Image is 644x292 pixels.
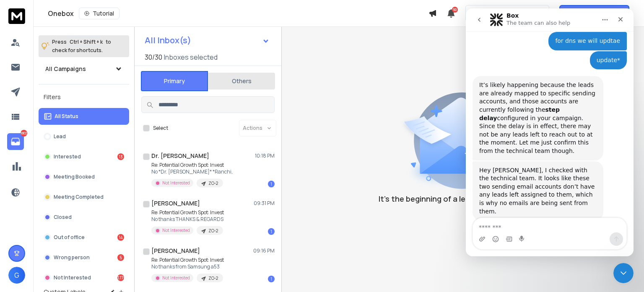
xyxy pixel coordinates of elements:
p: Meeting Booked [54,174,95,180]
button: Tutorial [79,8,119,19]
p: Closed [54,214,72,221]
button: All Inbox(s) [138,32,276,49]
h3: Filters [39,91,129,103]
div: 1 [268,276,275,282]
h1: All Inbox(s) [145,36,191,45]
button: Closed [39,209,129,226]
p: 1802 [21,130,27,137]
p: ZO-2 [208,180,218,187]
button: Lead [39,128,129,145]
h1: Dr. [PERSON_NAME] [151,152,209,160]
div: 13 [117,153,124,160]
iframe: Intercom live chat [613,263,634,283]
p: ZO-2 [208,228,218,234]
p: 09:31 PM [254,200,275,207]
button: Meeting Booked [39,168,129,185]
p: It’s the beginning of a legendary conversation [379,193,547,205]
a: 1802 [7,133,24,150]
button: Meeting Completed [39,189,129,205]
div: 1 [268,181,275,187]
p: Re: Potential Growth Spot: Invest [151,209,224,216]
p: Re: Potential Growth Spot: Invest [151,162,233,168]
p: No *Dr. [PERSON_NAME]* *Ranchi, [151,168,233,175]
p: Not Interested [162,275,190,281]
p: Lead [54,133,66,140]
button: All Campaigns [39,61,129,77]
button: Get Free Credits [559,5,629,22]
span: 50 [452,7,458,13]
p: Not Interested [162,227,190,234]
span: 30 / 30 [145,52,162,62]
p: Meeting Completed [54,194,104,200]
h3: Inboxes selected [164,52,218,62]
div: Onebox [48,8,428,19]
h1: All Campaigns [45,65,86,73]
button: Primary [141,71,208,91]
p: 10:18 PM [255,153,275,159]
p: ZO-2 [208,275,218,281]
h1: [PERSON_NAME] [151,247,200,255]
p: No thanks from Samsung a53 [151,263,224,270]
button: All Status [39,108,129,125]
p: Press to check for shortcuts. [52,38,111,55]
button: Interested13 [39,148,129,165]
div: 1770 [117,274,124,281]
p: Re: Potential Growth Spot: Invest [151,257,224,263]
span: Ctrl + Shift + k [68,37,104,47]
iframe: Intercom live chat [466,8,634,256]
p: Interested [54,153,81,160]
p: Not Interested [54,274,91,281]
button: Others [208,72,275,90]
div: 5 [117,254,124,261]
p: Not Interested [162,180,190,186]
button: Wrong person5 [39,249,129,266]
p: 09:16 PM [253,247,275,254]
p: Out of office [54,234,85,241]
h1: [PERSON_NAME] [151,199,200,208]
button: G [8,267,25,284]
p: All Status [55,113,78,120]
div: 1 [268,228,275,235]
p: Wrong person [54,254,90,261]
div: 14 [117,234,124,241]
button: Out of office14 [39,229,129,246]
button: Not Interested1770 [39,269,129,286]
label: Select [153,125,168,132]
p: No thanks THANKS & REGARDS [151,216,224,223]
